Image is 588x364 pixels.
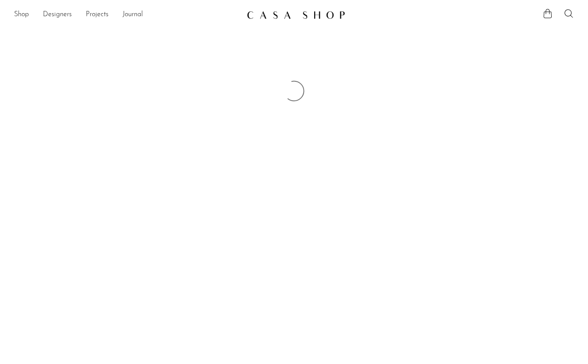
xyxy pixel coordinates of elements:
[122,9,143,21] a: Journal
[14,7,240,22] ul: NEW HEADER MENU
[86,9,108,21] a: Projects
[43,9,72,21] a: Designers
[14,7,240,22] nav: Desktop navigation
[14,9,29,21] a: Shop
